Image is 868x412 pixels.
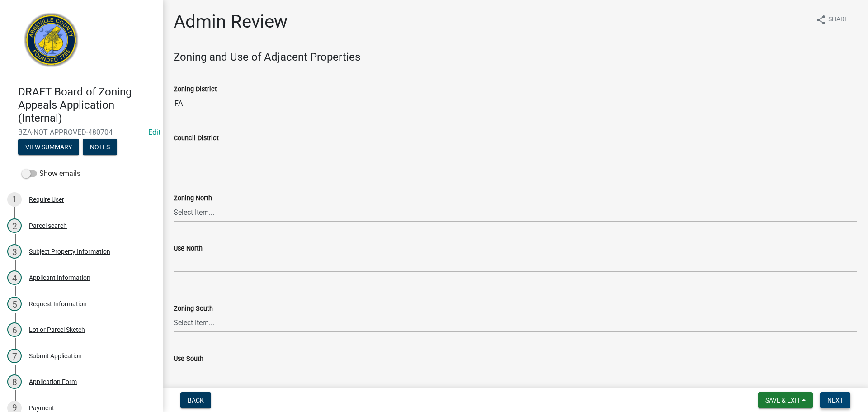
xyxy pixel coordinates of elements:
[174,246,203,252] label: Use North
[174,11,288,33] h1: Admin Review
[765,397,800,404] span: Save & Exit
[7,244,22,259] div: 3
[83,144,117,152] wm-modal-confirm: Notes
[7,349,22,363] div: 7
[174,135,219,142] label: Council District
[827,397,843,404] span: Next
[7,192,22,207] div: 1
[29,353,82,359] div: Submit Application
[188,397,204,404] span: Back
[29,327,85,333] div: Lot or Parcel Sketch
[18,9,85,76] img: Abbeville County, South Carolina
[18,85,156,124] h4: DRAFT Board of Zoning Appeals Application (Internal)
[29,379,77,385] div: Application Form
[148,128,160,137] wm-modal-confirm: Edit Application Number
[180,392,211,408] button: Back
[7,322,22,337] div: 6
[29,275,90,281] div: Applicant Information
[808,11,855,28] button: shareShare
[29,405,54,411] div: Payment
[174,51,857,64] h4: Zoning and Use of Adjacent Properties
[174,356,203,362] label: Use South
[83,139,117,155] button: Notes
[18,144,79,152] wm-modal-confirm: Summary
[174,306,213,312] label: Zoning South
[18,139,79,155] button: View Summary
[820,392,850,408] button: Next
[29,248,110,255] div: Subject Property Information
[174,195,212,202] label: Zoning North
[7,297,22,311] div: 5
[29,196,64,203] div: Require User
[828,14,848,25] span: Share
[29,301,87,307] div: Request Information
[7,218,22,233] div: 2
[29,223,67,229] div: Parcel search
[18,128,145,137] span: BZA-NOT APPROVED-480704
[758,392,813,408] button: Save & Exit
[7,270,22,285] div: 4
[7,374,22,389] div: 8
[148,128,160,137] a: Edit
[816,14,826,25] i: share
[174,86,217,93] label: Zoning District
[22,168,80,179] label: Show emails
